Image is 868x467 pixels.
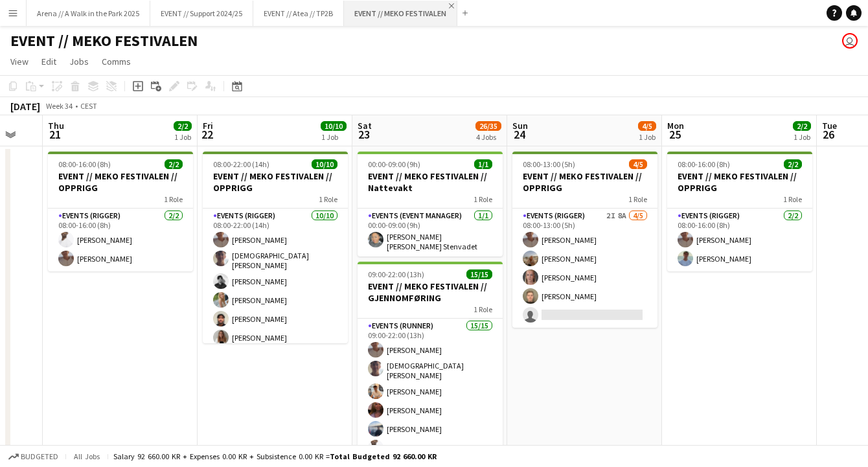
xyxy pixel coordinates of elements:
span: Total Budgeted 92 660.00 KR [330,451,437,461]
span: All jobs [71,451,102,461]
a: Jobs [64,53,94,70]
span: Fri [203,120,213,131]
span: Edit [41,56,56,67]
app-card-role: Events (Event Manager)1/100:00-09:00 (9h)[PERSON_NAME] [PERSON_NAME] Stenvadet [358,209,503,256]
span: Mon [667,120,684,131]
span: 22 [201,127,213,142]
span: Week 34 [43,101,75,111]
div: 4 Jobs [476,132,501,142]
span: 4/5 [629,159,647,169]
button: Budgeted [6,450,60,464]
span: Tue [822,120,837,131]
h1: EVENT // MEKO FESTIVALEN [10,31,198,51]
app-user-avatar: Jenny Marie Ragnhild Andersen [842,33,858,49]
h3: EVENT // MEKO FESTIVALEN // OPPRIGG [667,170,812,194]
span: 2/2 [165,159,183,169]
span: 1 Role [319,194,337,204]
span: 1/1 [474,159,492,169]
span: 08:00-16:00 (8h) [58,159,111,169]
span: Sat [358,120,372,131]
span: 10/10 [312,159,337,169]
div: 1 Job [321,132,346,142]
app-card-role: Events (Rigger)10/1008:00-22:00 (14h)[PERSON_NAME][DEMOGRAPHIC_DATA][PERSON_NAME][PERSON_NAME][PE... [203,209,348,426]
button: EVENT // MEKO FESTIVALEN [344,1,457,26]
div: CEST [80,101,97,111]
h3: EVENT // MEKO FESTIVALEN // Nattevakt [358,170,503,194]
span: 00:00-09:00 (9h) [368,159,420,169]
span: Budgeted [21,452,58,461]
app-job-card: 08:00-16:00 (8h)2/2EVENT // MEKO FESTIVALEN // OPPRIGG1 RoleEvents (Rigger)2/208:00-16:00 (8h)[PE... [48,152,193,271]
span: 1 Role [783,194,802,204]
span: 1 Role [164,194,183,204]
a: Comms [97,53,136,70]
span: Thu [48,120,64,131]
span: 2/2 [174,121,192,131]
button: EVENT // Atea // TP2B [253,1,344,26]
a: Edit [36,53,62,70]
span: 09:00-22:00 (13h) [368,269,424,279]
span: 21 [46,127,64,142]
app-job-card: 08:00-22:00 (14h)10/10EVENT // MEKO FESTIVALEN // OPPRIGG1 RoleEvents (Rigger)10/1008:00-22:00 (1... [203,152,348,343]
span: 1 Role [474,194,492,204]
span: 15/15 [466,269,492,279]
span: Sun [512,120,528,131]
a: View [5,53,34,70]
button: EVENT // Support 2024/25 [150,1,253,26]
button: Arena // A Walk in the Park 2025 [27,1,150,26]
div: Salary 92 660.00 KR + Expenses 0.00 KR + Subsistence 0.00 KR = [113,451,437,461]
div: 1 Job [174,132,191,142]
span: 4/5 [638,121,656,131]
span: 23 [356,127,372,142]
h3: EVENT // MEKO FESTIVALEN // GJENNOMFØRING [358,280,503,304]
span: 08:00-13:00 (5h) [523,159,575,169]
app-job-card: 08:00-16:00 (8h)2/2EVENT // MEKO FESTIVALEN // OPPRIGG1 RoleEvents (Rigger)2/208:00-16:00 (8h)[PE... [667,152,812,271]
span: View [10,56,29,67]
span: 26/35 [475,121,501,131]
app-job-card: 08:00-13:00 (5h)4/5EVENT // MEKO FESTIVALEN // OPPRIGG1 RoleEvents (Rigger)2I8A4/508:00-13:00 (5h... [512,152,657,328]
span: 1 Role [474,304,492,314]
app-job-card: 00:00-09:00 (9h)1/1EVENT // MEKO FESTIVALEN // Nattevakt1 RoleEvents (Event Manager)1/100:00-09:0... [358,152,503,256]
span: 2/2 [793,121,811,131]
span: 26 [820,127,837,142]
app-card-role: Events (Rigger)2/208:00-16:00 (8h)[PERSON_NAME][PERSON_NAME] [48,209,193,271]
span: Jobs [69,56,89,67]
div: [DATE] [10,100,40,113]
div: 1 Job [639,132,656,142]
app-card-role: Events (Rigger)2/208:00-16:00 (8h)[PERSON_NAME][PERSON_NAME] [667,209,812,271]
h3: EVENT // MEKO FESTIVALEN // OPPRIGG [203,170,348,194]
span: 2/2 [784,159,802,169]
div: 1 Job [794,132,810,142]
span: 08:00-22:00 (14h) [213,159,269,169]
span: 24 [510,127,528,142]
h3: EVENT // MEKO FESTIVALEN // OPPRIGG [512,170,657,194]
span: 10/10 [321,121,347,131]
span: 25 [665,127,684,142]
span: Comms [102,56,131,67]
app-job-card: 09:00-22:00 (13h)15/15EVENT // MEKO FESTIVALEN // GJENNOMFØRING1 RoleEvents (Runner)15/1509:00-22... [358,262,503,453]
span: 08:00-16:00 (8h) [678,159,730,169]
span: 1 Role [628,194,647,204]
app-card-role: Events (Rigger)2I8A4/508:00-13:00 (5h)[PERSON_NAME][PERSON_NAME][PERSON_NAME][PERSON_NAME] [512,209,657,328]
h3: EVENT // MEKO FESTIVALEN // OPPRIGG [48,170,193,194]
